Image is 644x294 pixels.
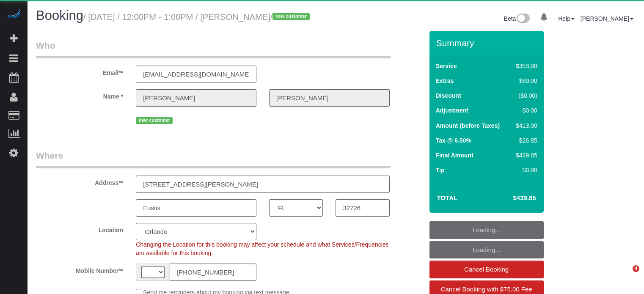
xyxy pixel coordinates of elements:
[436,151,473,159] label: Final Amount
[436,91,461,100] label: Discount
[633,265,639,272] span: 4
[170,264,256,281] input: Mobile Number**
[30,264,129,275] label: Mobile Number**
[36,8,83,23] span: Booking
[436,38,539,48] h3: Summary
[5,8,22,20] img: Automaid Logo
[336,199,389,217] input: Zip Code**
[270,12,312,22] span: /
[30,223,129,234] label: Location
[83,12,312,22] small: / [DATE] / 12:00PM - 1:00PM / [PERSON_NAME]
[512,121,537,130] div: $413.00
[512,136,537,145] div: $26.85
[436,77,454,85] label: Extras
[36,39,391,58] legend: Who
[504,15,530,22] a: Beta
[512,151,537,159] div: $439.85
[436,121,500,130] label: Amount (before Taxes)
[136,241,388,256] span: Changing the Location for this booking may affect your schedule and what Services/Frequencies are...
[581,15,633,22] a: [PERSON_NAME]
[429,261,544,278] a: Cancel Booking
[30,89,129,101] label: Name *
[272,13,309,20] span: new customer
[436,136,471,145] label: Tax @ 6.50%
[558,15,575,22] a: Help
[441,286,532,293] span: Cancel Booking with $75.00 Fee
[269,89,390,107] input: Last Name**
[436,62,457,70] label: Service
[512,91,537,100] div: ($0.00)
[36,149,391,168] legend: Where
[512,166,537,174] div: $0.00
[136,89,256,107] input: First Name**
[512,62,537,70] div: $353.00
[512,77,537,85] div: $60.00
[136,117,173,124] span: new customer
[516,14,530,25] img: New interface
[436,166,445,174] label: Tip
[487,195,536,202] h4: $439.85
[437,194,458,201] strong: Total
[615,265,636,286] iframe: Intercom live chat
[436,106,468,115] label: Adjustment
[512,106,537,115] div: $0.00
